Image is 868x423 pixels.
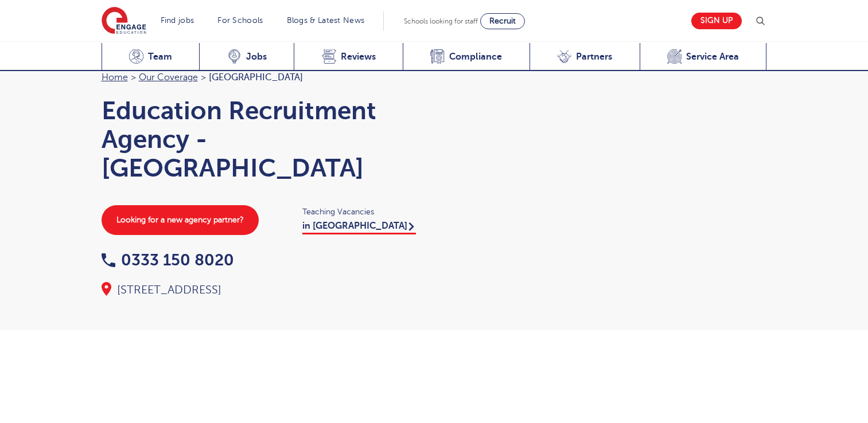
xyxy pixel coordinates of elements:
a: Recruit [480,13,525,29]
a: For Schools [217,16,263,25]
span: Team [148,51,172,62]
a: Looking for a new agency partner? [102,205,259,235]
a: Find jobs [161,16,194,25]
span: [GEOGRAPHIC_DATA] [209,72,303,83]
a: Jobs [199,43,294,71]
img: Engage Education [102,7,146,36]
div: [STREET_ADDRESS] [102,282,423,298]
span: Recruit [489,17,516,25]
a: Service Area [640,43,767,71]
span: > [201,72,206,83]
a: Home [102,72,128,83]
span: Jobs [246,51,267,62]
a: Sign up [691,13,742,29]
a: 0333 150 8020 [102,251,234,269]
span: Reviews [341,51,376,62]
span: Service Area [686,51,739,62]
a: Reviews [294,43,403,71]
span: Schools looking for staff [404,17,478,25]
span: Teaching Vacancies [302,205,423,218]
a: Blogs & Latest News [287,16,365,25]
a: Partners [530,43,640,71]
a: Compliance [403,43,530,71]
span: > [131,72,136,83]
a: in [GEOGRAPHIC_DATA] [302,221,416,234]
span: Compliance [449,51,502,62]
nav: breadcrumb [102,70,423,85]
h1: Education Recruitment Agency - [GEOGRAPHIC_DATA] [102,96,423,182]
a: Team [102,43,200,71]
span: Partners [576,51,612,62]
a: Our coverage [139,72,198,83]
